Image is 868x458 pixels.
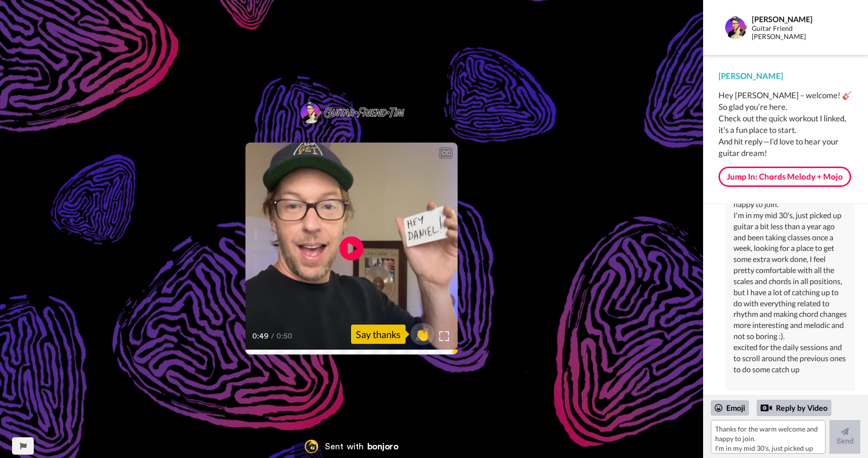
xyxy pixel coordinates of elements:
img: 4168c7b9-a503-4c5a-8793-033c06aa830e [298,101,405,124]
span: 0:50 [276,330,293,342]
div: Guitar Friend [PERSON_NAME] [752,25,842,41]
span: / [271,330,274,342]
div: bonjoro [367,442,398,451]
div: Say thanks [351,325,406,344]
img: Profile Image [724,16,747,39]
img: Full screen [439,331,449,341]
div: Thanks for the warm welcome and happy to join. I'm in my mid 30's, just picked up guitar a bit le... [733,188,847,375]
a: Jump In: Chords Melody + Mojo [719,167,851,187]
div: Reply by Video [757,400,831,416]
span: 0:49 [252,330,269,342]
div: Reply by Video [760,402,772,414]
img: Bonjoro Logo [305,440,318,453]
button: 👏 [410,323,434,345]
span: 👏 [410,327,434,342]
div: [PERSON_NAME] [719,70,853,82]
button: Send [829,420,860,454]
div: CC [440,148,452,158]
div: Emoji [711,400,749,416]
a: Bonjoro LogoSent withbonjoro [294,435,409,458]
div: [PERSON_NAME] [752,14,842,24]
div: Sent with [325,442,364,451]
div: Hey [PERSON_NAME] – welcome! 🎸 So glad you’re here. Check out the quick workout I linked, it’s a ... [719,90,853,159]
